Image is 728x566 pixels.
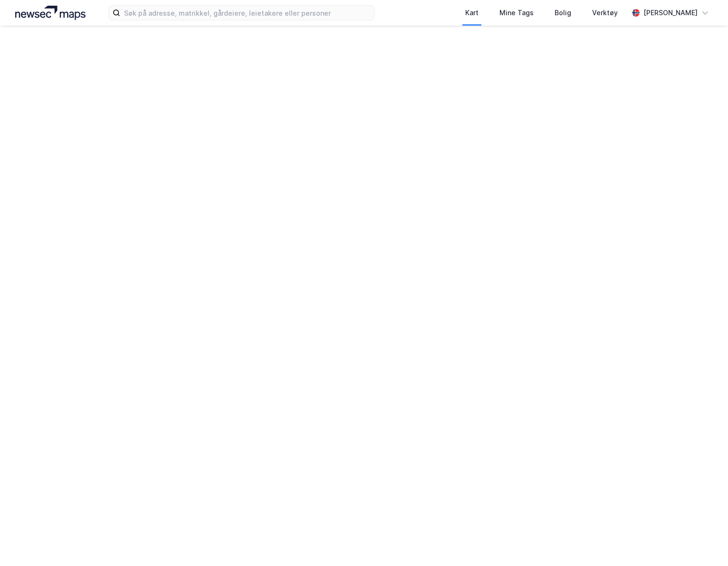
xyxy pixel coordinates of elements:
[15,6,86,20] img: logo.a4113a55bc3d86da70a041830d287a7e.svg
[592,7,618,19] div: Verktøy
[680,520,728,566] iframe: Chat Widget
[465,7,479,19] div: Kart
[555,7,571,19] div: Bolig
[499,7,534,19] div: Mine Tags
[120,6,374,20] input: Søk på adresse, matrikkel, gårdeiere, leietakere eller personer
[643,7,698,19] div: [PERSON_NAME]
